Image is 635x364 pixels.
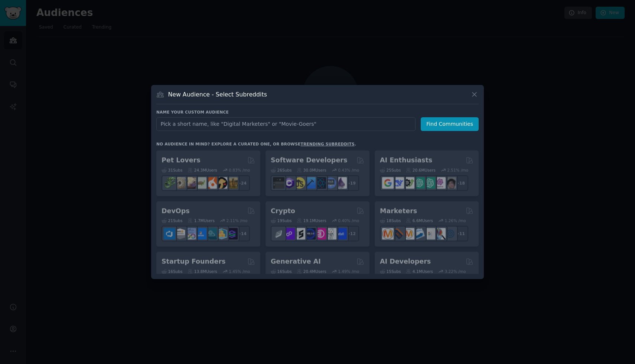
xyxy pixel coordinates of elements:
img: OnlineMarketing [444,228,456,239]
img: defiblockchain [315,228,326,239]
div: 1.26 % /mo [445,218,466,223]
div: 30.0M Users [297,167,326,173]
div: 0.40 % /mo [338,218,359,223]
div: 24.3M Users [188,167,217,173]
div: + 24 [234,175,250,191]
img: PlatformEngineers [226,228,238,239]
img: AskMarketing [403,228,414,239]
img: platformengineering [205,228,217,239]
img: aws_cdk [216,228,227,239]
h2: Marketers [380,206,417,216]
div: + 14 [234,226,250,242]
a: trending subreddits [300,142,354,146]
img: DeepSeek [393,177,404,189]
img: herpetology [164,177,175,189]
div: 2.11 % /mo [227,218,248,223]
div: 0.43 % /mo [338,167,359,173]
img: AWS_Certified_Experts [174,228,186,239]
img: software [273,177,284,189]
div: + 19 [343,175,359,191]
img: dogbreed [226,177,238,189]
h2: Generative AI [271,257,321,266]
div: 25 Sub s [380,167,401,173]
img: Emailmarketing [413,228,425,239]
div: 19.1M Users [297,218,326,223]
img: OpenAIDev [434,177,446,189]
img: bigseo [393,228,404,239]
div: 26 Sub s [271,167,292,173]
img: Docker_DevOps [185,228,196,239]
img: turtle [195,177,206,189]
div: 0.83 % /mo [229,167,250,173]
div: 21 Sub s [162,218,182,223]
img: reactnative [315,177,326,189]
img: ArtificalIntelligence [444,177,456,189]
div: 4.1M Users [406,269,433,274]
h3: New Audience - Select Subreddits [168,91,267,98]
div: 2.51 % /mo [447,167,468,173]
div: 16 Sub s [271,269,292,274]
input: Pick a short name, like "Digital Marketers" or "Movie-Goers" [156,117,416,131]
img: CryptoNews [325,228,336,239]
img: chatgpt_promptDesign [413,177,425,189]
img: web3 [304,228,316,239]
div: 19 Sub s [271,218,292,223]
div: + 12 [343,226,359,242]
img: chatgpt_prompts_ [424,177,435,189]
div: 16 Sub s [162,269,182,274]
div: 1.49 % /mo [338,269,359,274]
div: 13.8M Users [188,269,217,274]
h2: DevOps [162,206,190,216]
h2: Crypto [271,206,295,216]
button: Find Communities [421,117,479,131]
h2: AI Developers [380,257,431,266]
img: AskComputerScience [325,177,336,189]
div: 18 Sub s [380,218,401,223]
img: cockatiel [205,177,217,189]
img: PetAdvice [216,177,227,189]
img: DevOpsLinks [195,228,206,239]
img: MarketingResearch [434,228,446,239]
img: googleads [424,228,435,239]
div: No audience in mind? Explore a curated one, or browse . [156,141,356,147]
img: iOSProgramming [304,177,316,189]
div: 6.6M Users [406,218,433,223]
h3: Name your custom audience [156,109,479,115]
img: learnjavascript [294,177,305,189]
div: + 11 [453,226,468,242]
h2: Software Developers [271,156,347,165]
h2: AI Enthusiasts [380,156,432,165]
div: 20.4M Users [297,269,326,274]
img: GoogleGeminiAI [382,177,394,189]
div: 1.7M Users [188,218,215,223]
img: ethfinance [273,228,284,239]
div: + 18 [453,175,468,191]
h2: Startup Founders [162,257,225,266]
h2: Pet Lovers [162,156,201,165]
img: elixir [335,177,347,189]
img: csharp [283,177,295,189]
img: azuredevops [164,228,175,239]
div: 31 Sub s [162,167,182,173]
div: 3.22 % /mo [445,269,466,274]
div: 1.45 % /mo [229,269,250,274]
img: ethstaker [294,228,305,239]
img: defi_ [335,228,347,239]
div: 20.6M Users [406,167,435,173]
div: 15 Sub s [380,269,401,274]
img: content_marketing [382,228,394,239]
img: AItoolsCatalog [403,177,414,189]
img: ballpython [174,177,186,189]
img: leopardgeckos [185,177,196,189]
img: 0xPolygon [283,228,295,239]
